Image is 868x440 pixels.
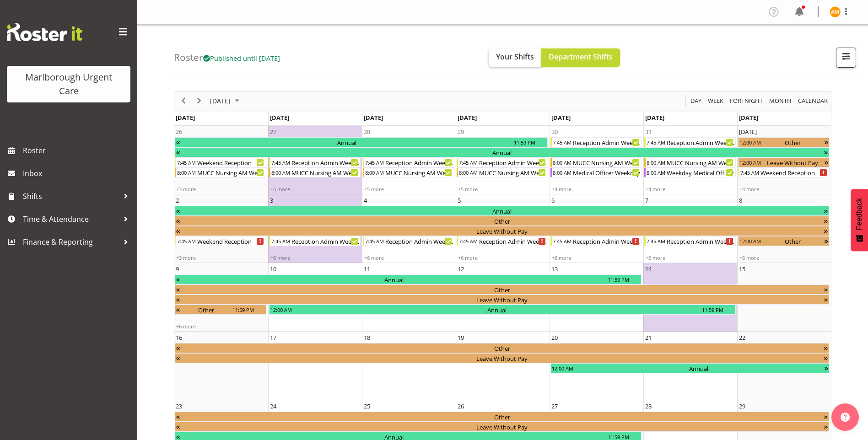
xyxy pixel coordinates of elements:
[851,189,868,251] button: Feedback - Show survey
[175,422,829,432] div: Leave Without Pay Begin From Saturday, November 1, 2025 at 12:00:00 AM GMT+13:00 Ends At Wednesda...
[551,264,558,274] div: 13
[174,263,268,332] td: Sunday, November 9, 2025
[457,236,548,246] div: Reception Admin Weekday AM Begin From Wednesday, November 5, 2025 at 7:45:00 AM GMT+13:00 Ends At...
[269,167,361,177] div: MUCC Nursing AM Weekday Begin From Monday, October 27, 2025 at 8:00:00 AM GMT+13:00 Ends At Monda...
[176,264,179,274] div: 9
[174,254,267,261] div: +3 more
[541,48,620,67] button: Department Shifts
[176,113,195,122] span: [DATE]
[646,236,666,246] div: 7:45 AM
[457,167,548,177] div: MUCC Nursing AM Weekday Begin From Wednesday, October 29, 2025 at 8:00:00 AM GMT+13:00 Ends At We...
[644,157,736,167] div: MUCC Nursing AM Weekday Begin From Friday, October 31, 2025 at 8:00:00 AM GMT+13:00 Ends At Frida...
[176,236,196,246] div: 7:45 AM
[549,52,613,62] span: Department Shifts
[458,158,478,167] div: 7:45 AM
[552,168,572,177] div: 8:00 AM
[761,138,824,147] div: Other
[644,236,736,246] div: Reception Admin Weekday AM Begin From Friday, November 7, 2025 at 7:45:00 AM GMT+13:00 Ends At Fr...
[738,236,830,246] div: Other Begin From Saturday, November 8, 2025 at 12:00:00 AM GMT+13:00 Ends At Sunday, November 9, ...
[458,127,464,136] div: 29
[550,363,830,373] div: Annual Begin From Thursday, November 20, 2025 at 12:00:00 AM GMT+13:00 Ends At Thursday, November...
[176,158,196,167] div: 7:45 AM
[269,157,361,167] div: Reception Admin Weekday AM Begin From Monday, October 27, 2025 at 7:45:00 AM GMT+13:00 Ends At Mo...
[203,54,280,63] span: Published until [DATE]
[551,402,558,411] div: 27
[363,236,454,246] div: Reception Admin Weekday AM Begin From Tuesday, November 4, 2025 at 7:45:00 AM GMT+13:00 Ends At T...
[196,158,266,167] div: Weekend Reception
[550,194,643,263] td: Thursday, November 6, 2025
[739,127,757,136] div: [DATE]
[550,254,643,261] div: +6 more
[16,70,121,98] div: Marlborough Urgent Care
[645,264,652,274] div: 14
[458,402,464,411] div: 26
[7,23,82,41] img: Rosterit website logo
[175,206,829,216] div: Annual Begin From Thursday, October 16, 2025 at 12:00:00 AM GMT+13:00 Ends At Thursday, November ...
[551,364,574,373] div: 12:00 AM
[797,95,829,107] span: calendar
[175,343,829,353] div: Other Begin From Saturday, November 1, 2025 at 12:00:00 AM GMT+13:00 Ends At Wednesday, April 1, ...
[739,168,760,177] div: 7:45 AM
[196,236,266,246] div: Weekend Reception
[292,305,701,314] div: Annual
[550,157,642,167] div: MUCC Nursing AM Weekday Begin From Thursday, October 30, 2025 at 8:00:00 AM GMT+13:00 Ends At Thu...
[739,158,761,167] div: 12:00 AM
[644,167,736,177] div: Weekday Medical Officer Begin From Friday, October 31, 2025 at 8:00:00 AM GMT+13:00 Ends At Frida...
[737,126,831,194] td: Saturday, November 1, 2025
[643,126,737,194] td: Friday, October 31, 2025
[552,138,572,147] div: 7:45 AM
[458,236,478,246] div: 7:45 AM
[644,137,736,147] div: Reception Admin Weekday AM Begin From Friday, October 31, 2025 at 7:45:00 AM GMT+13:00 Ends At Fr...
[268,194,362,263] td: Monday, November 3, 2025
[268,263,362,332] td: Monday, November 10, 2025
[643,194,737,263] td: Friday, November 7, 2025
[175,295,829,305] div: Leave Without Pay Begin From Saturday, November 1, 2025 at 12:00:00 AM GMT+13:00 Ends At Wednesda...
[666,236,735,246] div: Reception Admin Weekday AM
[209,95,243,107] button: November 2025
[23,166,133,180] span: Inbox
[362,186,455,193] div: +5 more
[175,284,829,295] div: Other Begin From Saturday, November 1, 2025 at 12:00:00 AM GMT+13:00 Ends At Wednesday, April 1, ...
[645,196,648,205] div: 7
[291,158,360,167] div: Reception Admin Weekday AM
[456,126,550,194] td: Wednesday, October 29, 2025
[644,186,737,193] div: +4 more
[739,402,745,411] div: 29
[268,126,362,194] td: Monday, October 27, 2025
[458,168,478,177] div: 8:00 AM
[666,158,735,167] div: MUCC Nursing AM Weekday
[269,186,361,193] div: +6 more
[181,412,823,421] div: Other
[760,168,829,177] div: Weekend Reception
[738,186,830,193] div: +4 more
[232,305,254,314] div: 11:59 PM
[362,332,456,400] td: Tuesday, November 18, 2025
[739,196,742,205] div: 8
[270,158,291,167] div: 7:45 AM
[841,413,850,422] img: help-xxl-2.png
[23,235,119,249] span: Finance & Reporting
[291,168,360,177] div: MUCC Nursing AM Weekday
[572,236,642,246] div: Reception Admin Weekday AM
[644,254,737,261] div: +6 more
[181,206,823,215] div: Annual
[761,158,824,167] div: Leave Without Pay
[478,158,548,167] div: Reception Admin Weekday AM
[645,127,652,136] div: 31
[550,137,642,147] div: Reception Admin Weekday AM Begin From Thursday, October 30, 2025 at 7:45:00 AM GMT+13:00 Ends At ...
[181,216,823,225] div: Other
[270,113,289,122] span: [DATE]
[364,113,383,122] span: [DATE]
[209,95,232,107] span: [DATE]
[551,127,558,136] div: 30
[478,168,548,177] div: MUCC Nursing AM Weekday
[666,138,735,147] div: Reception Admin Weekday AM
[175,412,829,422] div: Other Begin From Saturday, November 1, 2025 at 12:00:00 AM GMT+13:00 Ends At Wednesday, April 1, ...
[572,138,642,147] div: Reception Admin Weekday AM
[456,332,550,400] td: Wednesday, November 19, 2025
[363,157,454,167] div: Reception Admin Weekday AM Begin From Tuesday, October 28, 2025 at 7:45:00 AM GMT+13:00 Ends At T...
[270,402,276,411] div: 24
[175,353,829,363] div: Leave Without Pay Begin From Saturday, November 1, 2025 at 12:00:00 AM GMT+13:00 Ends At Wednesda...
[191,91,207,111] div: next period
[739,138,761,147] div: 12:00 AM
